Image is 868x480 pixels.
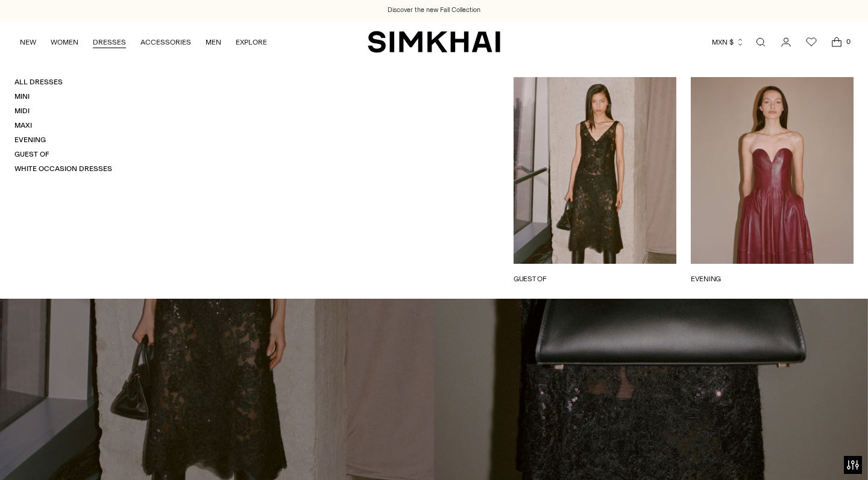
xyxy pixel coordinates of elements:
a: Discover the new Fall Collection [388,5,480,15]
a: EXPLORE [236,29,267,55]
a: NEW [20,29,36,55]
a: SIMKHAI [368,30,500,54]
a: Open search modal [749,30,773,54]
a: MEN [206,29,221,55]
a: WOMEN [51,29,78,55]
span: 0 [843,36,854,47]
button: MXN $ [712,29,744,55]
a: DRESSES [93,29,126,55]
a: Open cart modal [825,30,849,54]
a: ACCESSORIES [140,29,191,55]
a: Go to the account page [774,30,798,54]
a: Wishlist [799,30,823,54]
